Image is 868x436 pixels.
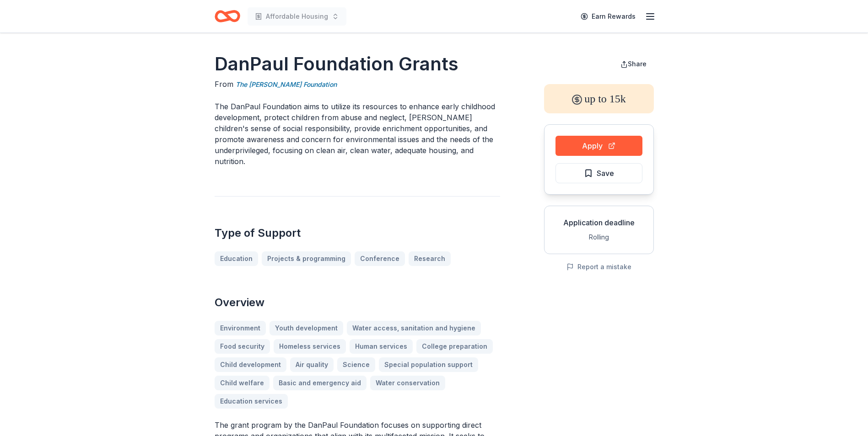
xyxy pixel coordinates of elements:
[409,251,451,266] a: Research
[613,55,654,73] button: Share
[262,251,351,266] a: Projects & programming
[628,60,647,68] span: Share
[575,8,641,25] a: Earn Rewards
[248,7,346,26] button: Affordable Housing
[355,251,405,266] a: Conference
[597,167,614,179] span: Save
[544,84,654,113] div: up to 15k
[215,51,500,77] h1: DanPaul Foundation Grants
[215,251,258,266] a: Education
[552,217,646,228] div: Application deadline
[215,5,240,27] a: Home
[266,11,328,22] span: Affordable Housing
[215,295,500,310] h2: Overview
[215,79,500,90] div: From
[555,136,642,156] button: Apply
[552,232,646,243] div: Rolling
[555,163,642,183] button: Save
[215,101,500,167] p: The DanPaul Foundation aims to utilize its resources to enhance early childhood development, prot...
[236,79,337,90] a: The [PERSON_NAME] Foundation
[215,226,500,240] h2: Type of Support
[566,261,631,272] button: Report a mistake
